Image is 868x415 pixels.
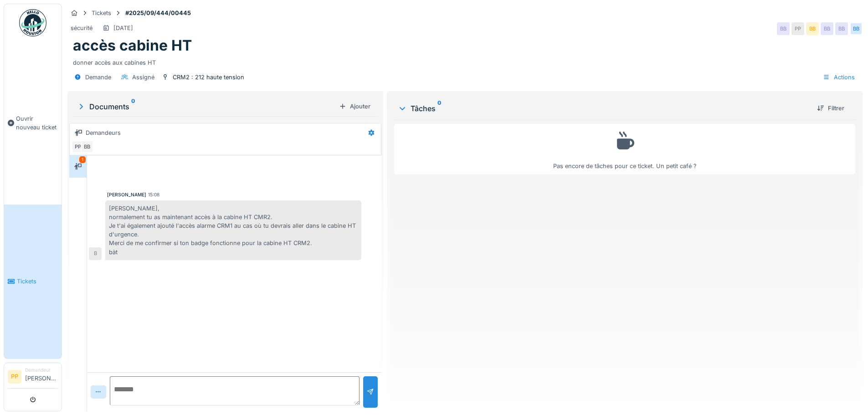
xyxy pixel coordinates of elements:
div: BB [835,22,848,35]
div: 1 [79,156,86,163]
span: Tickets [17,277,58,286]
div: BB [850,22,863,35]
div: [PERSON_NAME] [107,191,146,198]
div: Actions [819,71,859,84]
strong: #2025/09/444/00445 [122,9,195,17]
h1: accès cabine HT [73,37,192,54]
div: Demande [85,73,111,82]
div: donner accès aux cabines HT [73,55,857,67]
div: PP [72,140,84,153]
div: [DATE] [113,24,133,32]
img: Badge_color-CXgf-gQk.svg [19,9,46,36]
a: Ouvrir nouveau ticket [4,41,62,205]
div: sécurité [71,24,92,32]
div: Demandeur [25,367,58,374]
div: CRM2 : 212 haute tension [173,73,244,82]
sup: 0 [131,101,135,112]
div: Documents [77,101,335,112]
span: Ouvrir nouveau ticket [16,114,58,132]
div: PP [791,22,804,35]
div: Tickets [92,9,111,17]
div: B [89,247,102,260]
li: PP [8,370,21,384]
div: BB [81,140,93,153]
div: Demandeurs [86,128,121,137]
div: Tâches [398,103,810,114]
div: BB [777,22,790,35]
sup: 0 [437,103,442,114]
div: Ajouter [335,100,374,113]
li: [PERSON_NAME] [25,367,58,386]
div: Pas encore de tâches pour ce ticket. Un petit café ? [400,128,849,170]
div: BB [806,22,819,35]
a: PP Demandeur[PERSON_NAME] [8,367,58,389]
div: Filtrer [813,102,848,114]
div: 15:08 [148,191,159,198]
div: Assigné [132,73,154,82]
div: BB [821,22,833,35]
div: [PERSON_NAME], normalement tu as maintenant accès à la cabine HT CMR2. Je t'ai également ajouté l... [105,200,361,260]
a: Tickets [4,205,62,359]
